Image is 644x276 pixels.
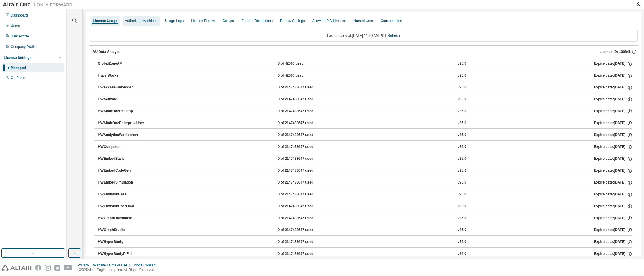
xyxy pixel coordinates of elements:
div: On Prem [11,75,25,80]
div: v25.0 [458,216,466,221]
div: Expire date: [DATE] [594,97,632,102]
button: AU Data AnalystLicense ID: 130841 [89,46,638,58]
div: Borrow Settings [280,19,305,23]
div: v25.0 [458,97,466,102]
button: HWCompose0 of 2147483647 usedv25.0Expire date:[DATE] [98,141,632,153]
div: v25.0 [458,239,466,245]
img: youtube.svg [64,265,72,271]
div: Privacy [78,263,93,268]
div: 0 of 2147483647 used [278,132,330,138]
div: Authorized Machines [125,19,157,23]
img: linkedin.svg [54,265,60,271]
div: HWGraphLakehouse [98,216,150,221]
div: 0 of 2147483647 used [278,156,330,161]
div: HWEnvisionBase [98,192,150,197]
div: Users [11,23,20,28]
div: License Settings [4,55,31,60]
div: v25.0 [458,85,466,90]
div: HWEmbedSimulation [98,180,150,185]
div: 0 of 2147483647 used [278,85,330,90]
div: Expire date: [DATE] [594,109,632,114]
div: v25.0 [458,204,466,209]
div: v25.0 [458,156,466,161]
div: 0 of 2147483647 used [278,109,330,114]
div: Consumables [381,19,402,23]
div: Expire date: [DATE] [594,180,632,185]
div: Expire date: [DATE] [594,204,632,209]
div: v25.0 [458,192,466,197]
div: License Priority [191,19,215,23]
a: Refresh [388,34,400,38]
div: v25.0 [458,228,466,233]
div: 0 of 2147483647 used [278,180,330,185]
div: HWCompose [98,144,150,150]
div: v25.0 [458,109,466,114]
div: 0 of 2147483647 used [278,168,330,173]
div: Expire date: [DATE] [594,61,632,66]
div: HWAltairOneEnterpriseUser [98,121,150,126]
div: Expire date: [DATE] [594,216,632,221]
div: HWEmbedCodeGen [98,168,150,173]
div: 0 of 2147483647 used [278,251,330,257]
div: 0 of 2147483647 used [278,144,330,150]
div: Cookie Consent [132,263,160,268]
button: HWActivate0 of 2147483647 usedv25.0Expire date:[DATE] [98,93,632,106]
button: HWGraphLakehouse0 of 2147483647 usedv25.0Expire date:[DATE] [98,212,632,225]
div: HWHyperStudy [98,239,150,245]
div: 0 of 42000 used [278,73,330,78]
div: Expire date: [DATE] [594,85,632,90]
div: HWActivate [98,97,150,102]
div: v25.0 [458,168,466,173]
div: Expire date: [DATE] [594,168,632,173]
div: Expire date: [DATE] [594,121,632,126]
button: HWEmbedSimulation0 of 2147483647 usedv25.0Expire date:[DATE] [98,176,632,189]
div: Expire date: [DATE] [594,132,632,138]
div: Company Profile [11,44,37,49]
button: HWEnvisionUserFloat0 of 2147483647 usedv25.0Expire date:[DATE] [98,200,632,213]
button: HWGraphStudio0 of 2147483647 usedv25.0Expire date:[DATE] [98,224,632,237]
div: HyperWorks [98,73,150,78]
div: HWGraphStudio [98,228,150,233]
button: HWEmbedCodeGen0 of 2147483647 usedv25.0Expire date:[DATE] [98,164,632,177]
div: Dashboard [11,13,28,18]
div: HWAltairOneDesktop [98,109,150,114]
div: 0 of 2147483647 used [278,192,330,197]
div: Groups [222,19,234,23]
div: Expire date: [DATE] [594,156,632,161]
div: 0 of 2147483647 used [278,121,330,126]
img: facebook.svg [35,265,41,271]
button: HWAltairOneDesktop0 of 2147483647 usedv25.0Expire date:[DATE] [98,105,632,118]
div: HWAccessEmbedded [98,85,150,90]
button: HWHyperStudyPiFill0 of 2147483647 usedv25.0Expire date:[DATE] [98,248,632,260]
img: altair_logo.svg [2,265,32,271]
div: Allowed IP Addresses [312,19,346,23]
div: License Usage [93,19,117,23]
div: v25.0 [458,121,466,126]
button: HyperWorks0 of 42000 usedv25.0Expire date:[DATE] [98,69,632,82]
div: 0 of 2147483647 used [278,216,330,221]
div: Expire date: [DATE] [594,192,632,197]
div: Named User [353,19,373,23]
div: HWAnalyticsWorkbench [98,132,150,138]
button: HWEnvisionBase0 of 2147483647 usedv25.0Expire date:[DATE] [98,188,632,201]
div: HWEmbedBasic [98,156,150,161]
div: 0 of 2147483647 used [278,239,330,245]
button: GlobalZoneAM0 of 42000 usedv25.0Expire date:[DATE] [98,57,632,70]
img: Altair One [3,2,75,8]
div: Usage Logs [165,19,184,23]
div: Expire date: [DATE] [594,239,632,245]
button: HWAnalyticsWorkbench0 of 2147483647 usedv25.0Expire date:[DATE] [98,129,632,141]
div: HWEnvisionUserFloat [98,204,150,209]
img: instagram.svg [45,265,51,271]
div: v25.0 [458,144,466,150]
button: HWAccessEmbedded0 of 2147483647 usedv25.0Expire date:[DATE] [98,81,632,94]
button: HWHyperStudy0 of 2147483647 usedv25.0Expire date:[DATE] [98,236,632,248]
div: v25.0 [458,251,466,257]
div: 0 of 2147483647 used [278,97,330,102]
div: Expire date: [DATE] [594,228,632,233]
div: 0 of 42000 used [278,61,330,66]
span: License ID: 130841 [600,50,631,54]
div: Managed [11,66,26,70]
div: Feature Restrictions [242,19,273,23]
div: v25.0 [458,132,466,138]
